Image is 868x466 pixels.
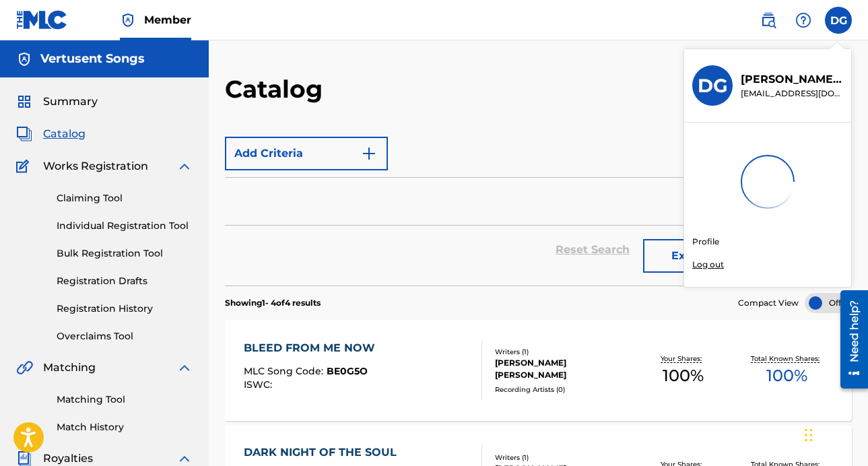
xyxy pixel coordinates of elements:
span: Compact View [738,297,799,309]
div: BLEED FROM ME NOW [244,340,382,356]
img: Top Rightsholder [120,12,136,28]
img: expand [176,158,193,174]
p: Derek Graham [741,71,843,88]
a: Overclaims Tool [57,329,193,343]
a: Public Search [755,7,782,34]
img: preloader [732,146,804,218]
h5: Vertusent Songs [40,51,145,67]
form: Search Form [225,130,852,286]
span: ISWC : [244,378,275,391]
div: DARK NIGHT OF THE SOUL [244,444,403,461]
a: Bulk Registration Tool [57,246,193,261]
span: Works Registration [43,158,148,174]
span: Matching [43,360,96,376]
img: Works Registration [16,158,34,174]
div: Recording Artists ( 0 ) [495,385,631,395]
div: Writers ( 1 ) [495,347,631,357]
p: Total Known Shares: [751,354,823,364]
img: help [795,12,811,28]
img: Accounts [16,51,32,67]
h3: DG [698,74,728,98]
button: Add Criteria [225,137,388,170]
img: 9d2ae6d4665cec9f34b9.svg [361,145,377,162]
p: Your Shares: [661,354,705,364]
span: DG [830,13,847,29]
img: MLC Logo [16,10,68,30]
h2: Catalog [225,74,329,104]
div: Writers ( 1 ) [495,453,631,463]
iframe: Resource Center [830,284,868,395]
div: [PERSON_NAME] [PERSON_NAME] [495,357,631,381]
span: BE0G5O [327,365,368,377]
a: Profile [692,236,719,248]
img: Catalog [16,126,32,142]
span: Member [144,12,191,28]
img: Summary [16,94,32,110]
a: Individual Registration Tool [57,219,193,233]
a: Registration History [57,302,193,316]
div: Help [790,7,817,34]
span: MLC Song Code : [244,365,327,377]
img: Matching [16,360,33,376]
span: Summary [43,94,98,110]
span: 100 % [766,364,807,388]
p: Showing 1 - 4 of 4 results [225,297,321,309]
a: BLEED FROM ME NOWMLC Song Code:BE0G5OISWC:Writers (1)[PERSON_NAME] [PERSON_NAME]Recording Artists... [225,320,852,421]
span: 100 % [663,364,704,388]
p: musicman123@me.com [741,88,843,100]
div: Drag [805,415,813,455]
a: CatalogCatalog [16,126,86,142]
a: Claiming Tool [57,191,193,205]
div: User Menu [825,7,852,34]
a: Registration Drafts [57,274,193,288]
p: Log out [692,259,724,271]
a: Match History [57,420,193,434]
a: SummarySummary [16,94,98,110]
span: Catalog [43,126,86,142]
img: expand [176,360,193,376]
img: search [760,12,776,28]
iframe: Chat Widget [801,401,868,466]
a: Matching Tool [57,393,193,407]
button: Export [643,239,737,273]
